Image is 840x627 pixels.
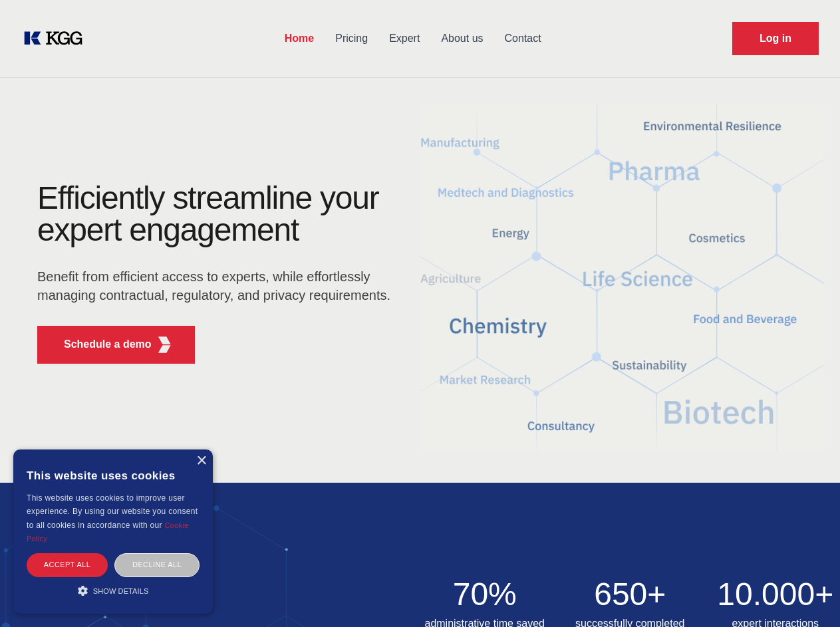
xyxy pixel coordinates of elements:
a: Home [274,21,325,56]
div: Accept all [27,553,108,576]
a: Contact [494,21,552,56]
p: Schedule a demo [64,336,152,352]
div: Close [196,456,206,466]
img: KGG Fifth Element RED [420,86,825,469]
h2: 70% [420,578,550,610]
a: Pricing [325,21,378,56]
img: KGG Fifth Element RED [156,336,173,353]
h1: Efficiently streamline your expert engagement [37,182,399,246]
a: Request Demo [732,22,819,55]
a: Expert [378,21,430,56]
p: Benefit from efficient access to experts, while effortlessly managing contractual, regulatory, an... [37,267,399,305]
div: Decline all [114,553,200,576]
span: Show details [93,587,149,595]
a: Cookie Policy [27,521,189,543]
span: This website uses cookies to improve user experience. By using our website you consent to all coo... [27,493,198,530]
h2: 650+ [565,578,695,610]
div: Show details [27,584,200,597]
a: KOL Knowledge Platform: Talk to Key External Experts (KEE) [21,28,93,49]
div: This website uses cookies [27,459,200,491]
a: About us [430,21,493,56]
button: Schedule a demoKGG Fifth Element RED [37,326,195,364]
